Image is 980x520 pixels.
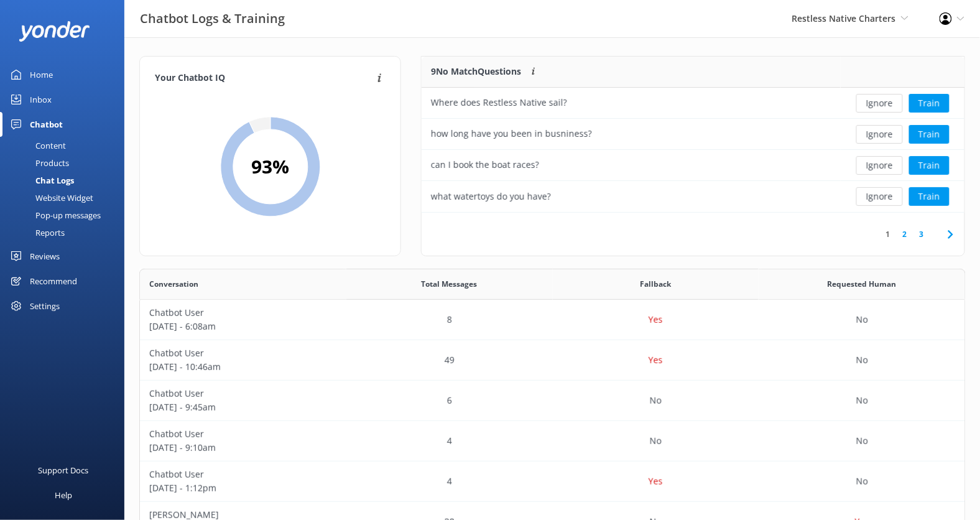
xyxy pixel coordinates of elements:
[30,112,63,137] div: Chatbot
[39,458,89,483] div: Support Docs
[7,137,66,154] div: Content
[422,119,965,150] div: row
[149,360,337,374] p: [DATE] - 10:46am
[447,434,452,448] p: 4
[7,172,124,189] a: Chat Logs
[251,152,289,182] h2: 93 %
[445,353,455,367] p: 49
[422,181,965,212] div: row
[447,475,452,488] p: 4
[30,269,77,294] div: Recommend
[139,340,966,381] div: row
[7,189,124,207] a: Website Widget
[422,88,965,119] div: row
[880,228,897,240] a: 1
[30,87,52,112] div: Inbox
[431,190,551,203] div: what watertoys do you have?
[856,125,903,144] button: Ignore
[139,421,966,462] div: row
[149,387,337,401] p: Chatbot User
[7,224,65,241] div: Reports
[149,441,337,455] p: [DATE] - 9:10am
[856,313,868,327] p: No
[431,65,521,78] p: 9 No Match Questions
[139,381,966,421] div: row
[149,401,337,414] p: [DATE] - 9:45am
[649,475,663,488] p: Yes
[856,156,903,175] button: Ignore
[7,207,101,224] div: Pop-up messages
[650,394,662,407] p: No
[149,306,337,320] p: Chatbot User
[149,481,337,495] p: [DATE] - 1:12pm
[149,346,337,360] p: Chatbot User
[431,158,539,172] div: can I book the boat races?
[649,353,663,367] p: Yes
[7,189,93,207] div: Website Widget
[30,294,60,318] div: Settings
[149,320,337,333] p: [DATE] - 6:08am
[7,224,124,241] a: Reports
[139,300,966,340] div: row
[856,353,868,367] p: No
[856,475,868,488] p: No
[897,228,913,240] a: 2
[422,88,965,212] div: grid
[792,12,896,24] span: Restless Native Charters
[640,278,671,290] span: Fallback
[155,72,374,85] h4: Your Chatbot IQ
[30,244,60,269] div: Reviews
[140,9,285,29] h3: Chatbot Logs & Training
[149,468,337,481] p: Chatbot User
[913,228,930,240] a: 3
[7,207,124,224] a: Pop-up messages
[149,427,337,441] p: Chatbot User
[856,394,868,407] p: No
[828,278,897,290] span: Requested Human
[30,62,53,87] div: Home
[7,172,74,189] div: Chat Logs
[431,96,567,109] div: Where does Restless Native sail?
[19,21,90,42] img: yonder-white-logo.png
[649,313,663,327] p: Yes
[856,94,903,113] button: Ignore
[447,313,452,327] p: 8
[856,434,868,448] p: No
[7,137,124,154] a: Content
[7,154,69,172] div: Products
[422,150,965,181] div: row
[909,156,950,175] button: Train
[909,187,950,206] button: Train
[7,154,124,172] a: Products
[55,483,72,508] div: Help
[431,127,592,141] div: how long have you been in busniness?
[909,94,950,113] button: Train
[650,434,662,448] p: No
[149,278,198,290] span: Conversation
[909,125,950,144] button: Train
[447,394,452,407] p: 6
[422,278,478,290] span: Total Messages
[856,187,903,206] button: Ignore
[139,462,966,502] div: row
